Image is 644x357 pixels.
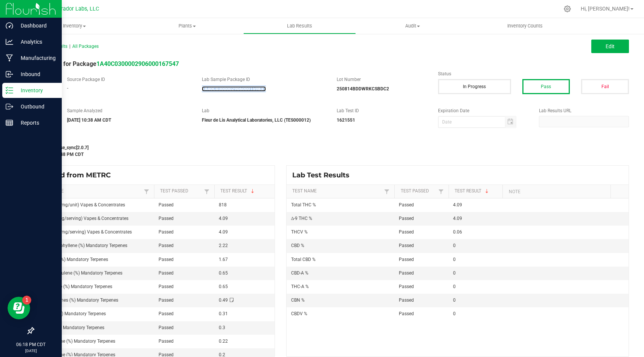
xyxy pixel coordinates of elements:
span: Passed [399,257,414,262]
a: Filter [382,187,391,196]
span: Passed [159,339,174,344]
label: Sample Analyzed [67,107,191,114]
span: Passed [399,243,414,248]
span: 0 [453,311,456,316]
span: 0 [453,243,456,248]
span: CBD-A % [291,270,308,276]
span: 0 [453,284,456,289]
label: Lab Results URL [539,107,629,114]
span: Sortable [250,188,256,194]
span: Passed [159,257,174,262]
span: Edit [606,43,615,49]
span: 0.06 [453,229,462,235]
span: 818 [219,202,227,207]
inline-svg: Outbound [6,103,13,110]
div: Manage settings [563,5,572,12]
span: 0.3 [219,325,225,330]
label: Expiration Date [438,107,528,114]
span: Synced from METRC [39,171,116,179]
span: 0.31 [219,311,228,316]
button: Pass [522,79,570,94]
span: | [69,44,70,49]
span: 0 [453,270,456,276]
p: Outbound [13,102,58,111]
p: Analytics [13,37,58,46]
span: 0.22 [219,339,228,344]
span: Alpha-Pinene (%) Mandatory Terpenes [38,339,115,344]
strong: Fleur de Lis Analytical Laboratories, LLC (TES000012) [202,117,311,123]
button: In Progress [438,79,511,94]
a: Test NameSortable [292,188,382,194]
label: Lab [202,107,325,114]
span: Passed [159,297,174,303]
a: Inventory [18,18,131,34]
iframe: Resource center [8,297,30,319]
a: Test ResultSortable [220,188,272,194]
inline-svg: Analytics [6,38,13,46]
a: Filter [436,187,446,196]
a: Lab Results [243,18,356,34]
label: Source Package ID [67,76,191,83]
span: 4.09 [219,216,228,221]
span: 0 [453,257,456,262]
a: Audit [356,18,469,34]
span: Inventory [18,23,131,29]
span: Δ-9 THC % [291,216,313,221]
button: Fail [581,79,629,94]
span: CBDV % [291,311,307,316]
span: Total THC (mg/unit) Vapes & Concentrates [38,202,125,207]
span: 0.49 [219,297,228,303]
iframe: Resource center unread badge [22,296,31,305]
span: Passed [159,325,174,330]
span: 4.09 [453,202,462,207]
inline-svg: Inbound [6,70,13,78]
span: Total THC % [291,202,316,207]
a: 1A40C0300002906000167547 [96,60,179,67]
span: Passed [399,297,414,303]
span: 0.65 [219,284,228,289]
inline-svg: Manufacturing [6,54,13,62]
span: - [67,85,68,91]
p: [DATE] [3,348,58,354]
a: Plants [131,18,243,34]
span: CBN % [291,297,305,303]
label: Lab Test ID [337,107,427,114]
a: Filter [202,187,211,196]
label: Last Modified [33,136,427,142]
span: Ocimene (%) Mandatory Terpenes [38,311,106,316]
span: Linalool (%) Mandatory Terpenes [38,325,104,330]
span: Passed [159,229,174,235]
inline-svg: Reports [6,119,13,127]
p: Inventory [13,86,58,95]
span: Passed [159,311,174,316]
span: Passed [399,270,414,276]
th: Note [502,185,610,198]
strong: 250814BDDWRKCSBDC2 [337,86,389,92]
span: 1.67 [219,257,228,262]
span: CBD % [291,243,304,248]
span: Passed [399,202,414,207]
span: Passed [159,270,174,276]
span: Passed [159,243,174,248]
inline-svg: Inventory [6,87,13,94]
span: Beta-Pinene (%) Mandatory Terpenes [38,284,112,289]
span: Hi, [PERSON_NAME]! [581,6,630,12]
label: Lot Number [337,76,427,83]
span: All Packages [72,44,99,49]
p: Manufacturing [13,53,58,63]
span: 0.65 [219,270,228,276]
a: Test PassedSortable [401,188,436,194]
p: Dashboard [13,21,58,30]
span: 2.22 [219,243,228,248]
label: Lab Sample Package ID [202,76,325,83]
button: Edit [591,40,629,53]
a: Test PassedSortable [160,188,202,194]
span: THCV % [291,229,308,235]
span: Other Terpenes (%) Mandatory Terpenes [38,297,118,303]
p: 06:18 PM CDT [3,341,58,348]
span: Δ-9 THC (mg/serving) Vapes & Concentrates [38,216,128,221]
span: Total THC (mg/serving) Vapes & Concentrates [38,229,132,235]
span: Passed [159,202,174,207]
span: Audit [356,23,468,29]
